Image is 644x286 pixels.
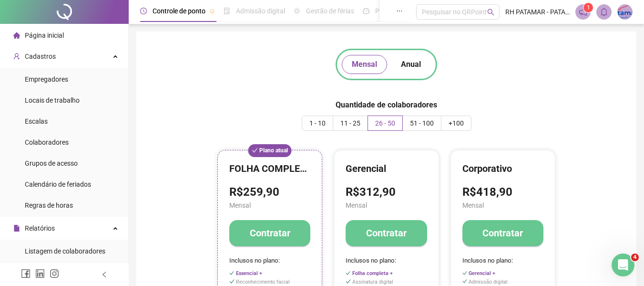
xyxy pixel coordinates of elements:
img: 54959 [618,5,632,19]
h4: Corporativo [462,162,543,175]
span: Mensal [229,200,310,211]
span: Escalas [25,117,48,125]
h3: R$418,90 [462,185,543,200]
span: Relatórios [25,224,55,232]
sup: 1 [583,3,593,12]
span: Grupos de acesso [25,159,78,167]
span: bell [600,8,608,16]
h3: R$312,90 [346,185,427,200]
span: Listagem de colaboradores [25,247,105,255]
span: home [13,32,20,39]
span: check [252,148,258,153]
span: user-add [13,53,20,60]
span: +100 [449,119,464,127]
span: check [229,271,235,276]
h4: Contratar [366,226,407,240]
span: facebook [21,269,31,278]
h4: Contratar [250,226,290,240]
span: Empregadores [25,75,68,83]
span: Folha completa + [352,270,393,276]
span: check [462,271,468,276]
span: check [462,279,468,284]
span: Página inicial [25,32,64,39]
span: Plano atual [248,144,292,157]
span: Essencial + [236,270,262,276]
span: linkedin [35,269,45,278]
span: Reconhecimento facial [236,279,290,285]
span: Colaboradores [25,138,69,146]
h5: Quantidade de colaboradores [336,99,437,111]
span: Gerencial + [469,270,495,276]
span: Regras de horas [25,201,73,209]
span: RH PATAMAR - PATAMAR ENGENHARIA [505,7,570,17]
h3: R$259,90 [229,185,310,200]
span: Anual [401,59,421,70]
span: file [13,225,20,232]
button: Contratar [462,220,543,246]
span: left [101,271,108,278]
span: Gestão de férias [306,7,354,15]
span: Mensal [462,200,543,211]
span: 11 - 25 [340,119,360,127]
span: check [229,279,235,284]
span: Mensal [352,59,377,70]
span: Painel do DP [375,7,412,15]
span: Assinatura digital [352,279,393,285]
h4: Contratar [482,226,523,240]
span: Mensal [346,200,427,211]
span: Admissão digital [236,7,285,15]
h4: Gerencial [346,162,427,175]
span: instagram [50,269,59,278]
span: notification [579,8,587,16]
span: Calendário de feriados [25,180,91,188]
button: Mensal [342,55,387,74]
span: ellipsis [396,8,403,14]
span: clock-circle [140,8,147,14]
span: Cadastros [25,53,56,60]
span: sun [294,8,300,14]
h4: FOLHA COMPLETA [229,162,310,175]
span: pushpin [209,9,215,14]
span: Inclusos no plano: [462,256,543,266]
span: Controle de ponto [153,7,205,15]
span: Locais de trabalho [25,96,80,104]
span: Admissão digital [469,279,508,285]
span: 51 - 100 [410,119,434,127]
span: 4 [631,254,639,261]
button: Anual [391,55,431,74]
button: Contratar [346,220,427,246]
span: 1 [587,4,590,11]
button: Contratar [229,220,310,246]
span: check [346,279,351,284]
span: search [487,9,494,16]
span: Inclusos no plano: [346,256,427,266]
span: Inclusos no plano: [229,256,310,266]
span: file-done [224,8,230,14]
iframe: Intercom live chat [612,254,634,276]
span: check [346,271,351,276]
span: 26 - 50 [375,119,395,127]
span: dashboard [363,8,369,14]
span: 1 - 10 [309,119,326,127]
